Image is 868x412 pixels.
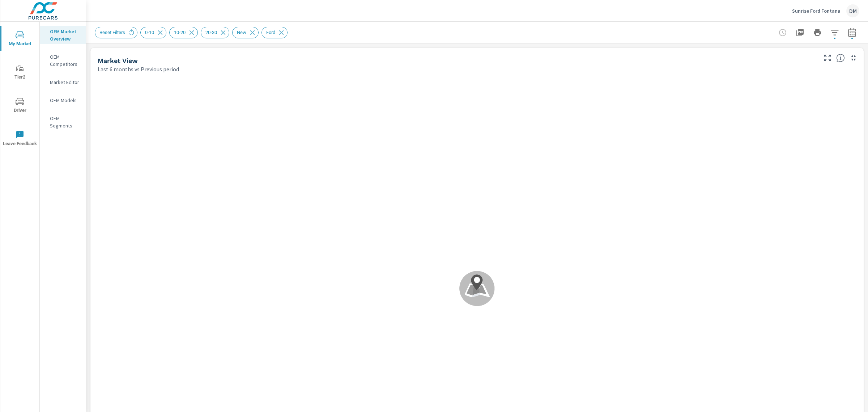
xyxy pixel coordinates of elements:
span: Leave Feedback [3,130,37,148]
div: 0-10 [140,27,166,38]
p: Last 6 months vs Previous period [98,65,179,73]
span: 10-20 [170,30,190,35]
p: OEM Segments [50,115,80,129]
p: Sunrise Ford Fontana [792,8,841,14]
span: 0-10 [141,30,158,35]
div: OEM Models [40,95,86,106]
div: Reset Filters [95,27,137,38]
span: My Market [3,30,37,48]
button: Apply Filters [827,25,842,40]
div: OEM Market Overview [40,26,86,44]
p: OEM Market Overview [50,28,80,42]
button: Select Date Range [845,25,859,40]
button: "Export Report to PDF" [793,25,807,40]
span: Ford [262,30,280,35]
div: OEM Competitors [40,51,86,70]
button: Minimize Widget [848,52,859,64]
p: OEM Models [50,97,80,104]
span: Find the biggest opportunities in your market for your inventory. Understand by postal code where... [836,54,845,62]
button: Make Fullscreen [822,52,833,64]
div: Market Editor [40,77,86,88]
div: New [232,27,259,38]
p: OEM Competitors [50,53,80,68]
span: Driver [3,97,37,115]
span: New [233,30,251,35]
button: Print Report [810,25,825,40]
h5: Market View [98,57,138,64]
p: Market Editor [50,79,80,86]
div: DM [846,4,859,17]
div: nav menu [0,22,39,155]
span: 20-30 [201,30,221,35]
div: Ford [261,27,288,38]
div: OEM Segments [40,113,86,131]
div: 20-30 [201,27,229,38]
div: 10-20 [169,27,198,38]
span: Tier2 [3,64,37,81]
span: Reset Filters [95,30,129,35]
